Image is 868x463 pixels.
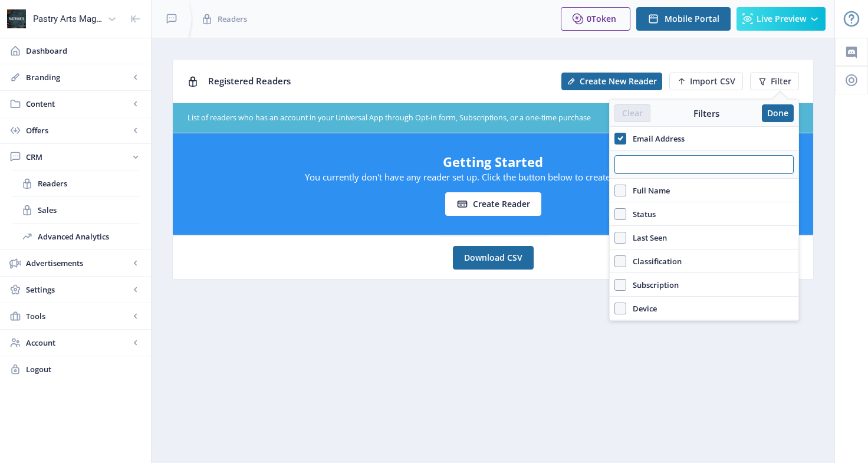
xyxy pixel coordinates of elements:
a: New page [662,73,743,90]
a: Advanced Analytics [12,224,139,249]
app-collection-view: Registered Readers [172,59,814,236]
span: Filter [771,77,791,86]
span: Status [626,207,656,221]
span: Advanced Analytics [38,231,139,242]
span: Account [26,337,130,349]
button: Import CSV [669,73,743,90]
img: properties.app_icon.png [7,9,26,28]
span: Dashboard [26,45,142,57]
span: Sales [38,204,139,216]
span: Device [626,301,657,316]
span: Email Address [626,132,685,146]
button: Done [762,104,794,122]
span: Registered Readers [208,75,291,87]
span: Advertisements [26,257,130,269]
button: Live Preview [737,7,826,31]
button: Create reader [445,192,541,216]
button: Filter [750,73,799,90]
span: Subscription [626,278,679,292]
p: You currently don't have any reader set up. Click the button below to create your first reader. [185,171,801,183]
a: New page [554,73,662,90]
span: Tools [26,310,130,322]
span: Readers [218,13,247,25]
a: Download CSV [453,246,534,270]
span: Branding [26,71,130,83]
span: Settings [26,284,130,295]
button: 0Token [561,7,630,31]
h5: Getting Started [185,152,801,171]
button: Clear [614,104,650,122]
span: Create New Reader [580,77,657,86]
span: Readers [38,178,139,189]
a: Sales [12,197,139,223]
span: Live Preview [757,14,806,24]
span: Offers [26,124,130,136]
span: Classification [626,254,682,268]
div: Filters [650,107,762,119]
span: Content [26,98,130,110]
div: Pastry Arts Magazine [33,6,103,32]
span: Logout [26,363,142,375]
span: Import CSV [690,77,735,86]
button: Create New Reader [561,73,662,90]
span: Full Name [626,183,670,198]
span: CRM [26,151,130,163]
span: Last Seen [626,231,667,245]
span: Token [591,13,616,24]
div: List of readers who has an account in your Universal App through Opt-in form, Subscriptions, or a... [188,113,728,124]
a: Readers [12,170,139,196]
span: Mobile Portal [665,14,719,24]
button: Mobile Portal [636,7,731,31]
